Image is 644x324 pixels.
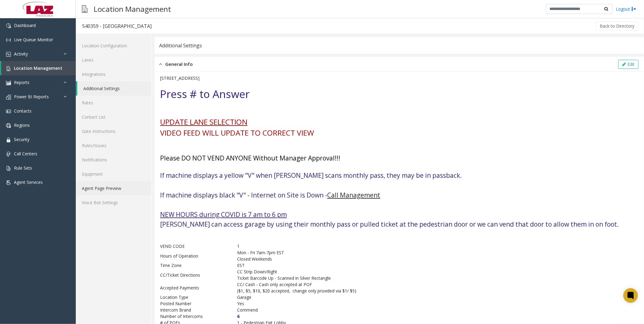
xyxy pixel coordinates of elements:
[160,301,191,306] span: Posted Number
[160,307,191,313] span: Intercom Brand
[14,151,37,157] span: Call Centers
[160,191,327,199] span: If machine displays black "V" - Internet on Site is Down -
[6,180,11,185] img: 'icon'
[6,80,11,85] img: 'icon'
[165,61,193,68] span: General Info
[76,138,151,153] a: Rules/Issues
[76,124,151,138] a: Gate Instructions
[6,137,11,142] img: 'icon'
[6,95,11,100] img: 'icon'
[76,167,151,181] a: Equipment
[160,272,200,278] span: CC/Ticket Directions
[159,42,202,49] div: Additional Settings
[237,313,240,319] b: 6
[76,96,151,110] a: Rates
[160,87,250,101] font: Press # to Answer
[14,79,29,85] span: Reports
[14,137,29,142] span: Security
[76,110,151,124] a: Contact List
[76,53,151,67] a: Lanes
[6,38,11,42] img: 'icon'
[76,153,151,167] a: Notifications
[618,60,639,69] button: Edit
[14,65,62,71] span: Location Management
[14,122,30,128] span: Regions
[6,52,11,57] img: 'icon'
[160,210,287,219] u: NEW HOURS during COVID is 7 am to 6 pm
[6,123,11,128] img: 'icon'
[237,262,245,268] span: EST
[159,61,162,68] img: opened
[237,307,258,313] span: Commend
[6,166,11,171] img: 'icon'
[6,66,11,71] img: 'icon'
[237,269,331,281] span: CC Strip Down/Right Ticket Barcode Up - Scanned in Silver Rectangle
[76,181,151,195] a: Agent Page Preview
[237,250,284,262] span: Mon - Fri 7am-7pm EST Closed Weekends
[237,243,240,249] span: 1
[160,75,639,81] p: [STREET_ADDRESS]
[160,128,314,138] font: VIDEO FEED WILL UPDATE TO CORRECT VIEW
[237,294,251,300] span: Garage
[160,262,182,268] span: Time Zone
[160,253,198,259] span: Hours of Operation
[14,108,32,114] span: Contacts
[91,2,174,16] h3: Location Management
[14,51,28,57] span: Activity
[76,39,151,53] a: Location Configuration
[160,243,185,249] span: VEND CODE
[237,282,356,294] span: CC/ Cash - Cash only accepted at POF ($1, $5, $10, $20 accepted, change only provided via $1/ $5)
[160,154,340,162] font: Please DO NOT VEND ANYONE Without Manager Approval!!!
[160,294,188,300] span: Location Type
[160,171,462,180] span: If machine displays a yellow "V" when [PERSON_NAME] scans monthly pass, they may be in passback.
[596,22,638,31] button: Back to Directory
[327,191,380,199] u: Call Management
[76,195,151,210] a: Voice Bot Settings
[76,67,151,81] a: Integrations
[160,117,247,127] u: UPDATE LANE SELECTION
[160,285,199,291] span: Accepted Payments
[82,2,88,16] img: pageIcon
[616,6,636,12] a: Logout
[14,179,43,185] span: Agent Services
[6,152,11,157] img: 'icon'
[1,61,76,75] a: Location Management
[14,22,36,28] span: Dashboard
[14,94,49,100] span: Power BI Reports
[160,220,619,228] font: [PERSON_NAME] can access garage by using their monthly pass or pulled ticket at the pedestrian do...
[77,81,151,96] a: Additional Settings
[237,301,244,306] span: Yes
[160,313,203,319] span: Number of Intercoms
[6,23,11,28] img: 'icon'
[6,109,11,114] img: 'icon'
[14,37,53,42] span: Live Queue Monitor
[14,165,32,171] span: Rule Sets
[632,6,636,12] img: logout
[82,22,152,30] div: 540359 - [GEOGRAPHIC_DATA]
